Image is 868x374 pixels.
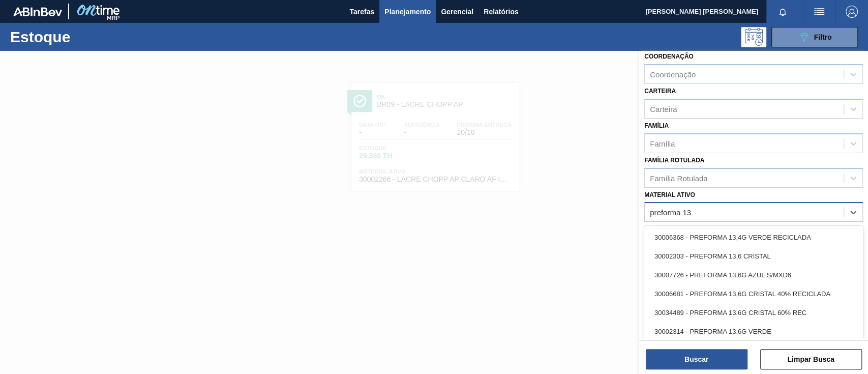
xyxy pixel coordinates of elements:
[644,191,695,198] label: Material ativo
[13,7,62,16] img: TNhmsLtSVTkK8tSr43FrP2fwEKptu5GPRR3wAAAABJRU5ErkJggg==
[644,157,704,164] label: Família Rotulada
[384,6,431,18] span: Planejamento
[644,322,863,341] div: 30002314 - PREFORMA 13,6G VERDE
[813,6,825,18] img: userActions
[650,174,707,182] div: Família Rotulada
[644,303,863,322] div: 30034489 - PREFORMA 13,6G CRISTAL 60% REC
[484,6,518,18] span: Relatórios
[650,104,677,113] div: Carteira
[644,266,863,284] div: 30007726 - PREFORMA 13,6G AZUL S/MXD6
[10,31,159,43] h1: Estoque
[349,6,374,18] span: Tarefas
[644,228,863,247] div: 30006368 - PREFORMA 13,4G VERDE RECICLADA
[644,53,694,60] label: Coordenação
[846,6,858,18] img: Logout
[814,33,832,41] span: Filtro
[644,284,863,303] div: 30006681 - PREFORMA 13,6G CRISTAL 40% RECICLADA
[741,27,766,47] div: Pogramando: nenhum usuário selecionado
[650,139,675,148] div: Família
[766,5,799,19] button: Notificações
[644,88,676,95] label: Carteira
[771,27,858,47] button: Filtro
[644,122,669,129] label: Família
[644,247,863,266] div: 30002303 - PREFORMA 13,6 CRISTAL
[650,70,696,79] div: Coordenação
[441,6,473,18] span: Gerencial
